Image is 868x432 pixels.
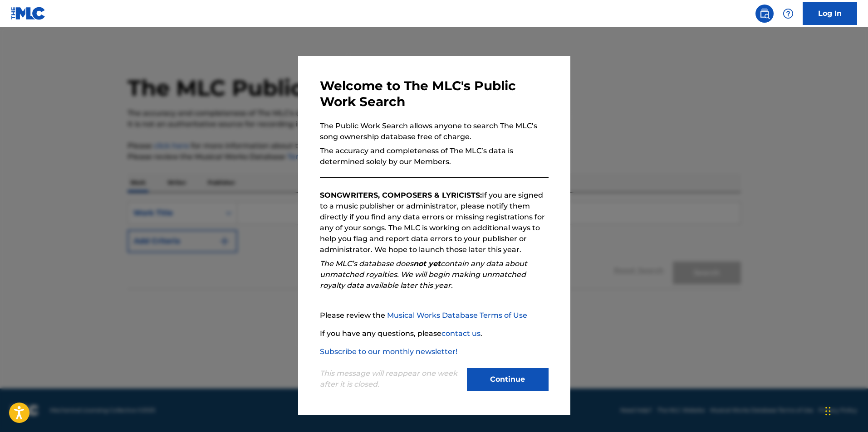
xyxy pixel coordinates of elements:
img: search [759,8,770,19]
em: The MLC’s database does contain any data about unmatched royalties. We will begin making unmatche... [320,259,527,290]
a: Musical Works Database Terms of Use [387,311,527,320]
h3: Welcome to The MLC's Public Work Search [320,78,549,110]
div: Drag [825,398,831,425]
img: help [783,8,794,19]
p: This message will reappear one week after it is closed. [320,368,461,390]
p: The accuracy and completeness of The MLC’s data is determined solely by our Members. [320,146,549,167]
strong: SONGWRITERS, COMPOSERS & LYRICISTS: [320,191,482,199]
p: The Public Work Search allows anyone to search The MLC’s song ownership database free of charge. [320,121,549,142]
div: Help [779,5,797,23]
a: Subscribe to our monthly newsletter! [320,347,457,356]
p: Please review the [320,310,549,321]
a: Log In [803,2,857,25]
img: MLC Logo [11,7,46,20]
button: Continue [467,368,549,391]
p: If you have any questions, please . [320,328,549,339]
p: If you are signed to a music publisher or administrator, please notify them directly if you find ... [320,190,549,255]
a: contact us [441,329,481,338]
strong: not yet [413,259,441,268]
a: Public Search [755,5,774,23]
iframe: Chat Widget [823,388,868,432]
